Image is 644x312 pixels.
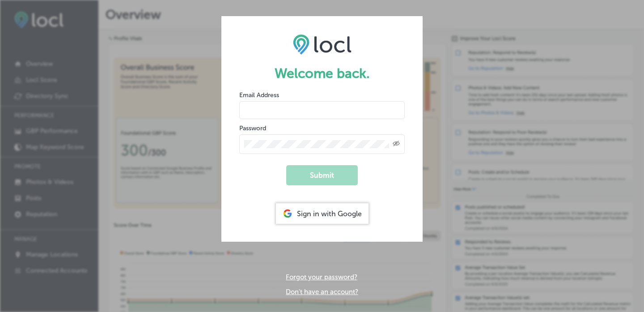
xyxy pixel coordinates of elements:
button: Submit [286,165,358,185]
a: Don't have an account? [286,288,358,296]
label: Password [239,124,266,132]
img: LOCL logo [293,34,352,55]
a: Forgot your password? [286,273,357,281]
div: Sign in with Google [276,203,369,224]
label: Email Address [239,91,279,99]
span: Toggle password visibility [393,140,400,148]
h1: Welcome back. [239,65,405,81]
